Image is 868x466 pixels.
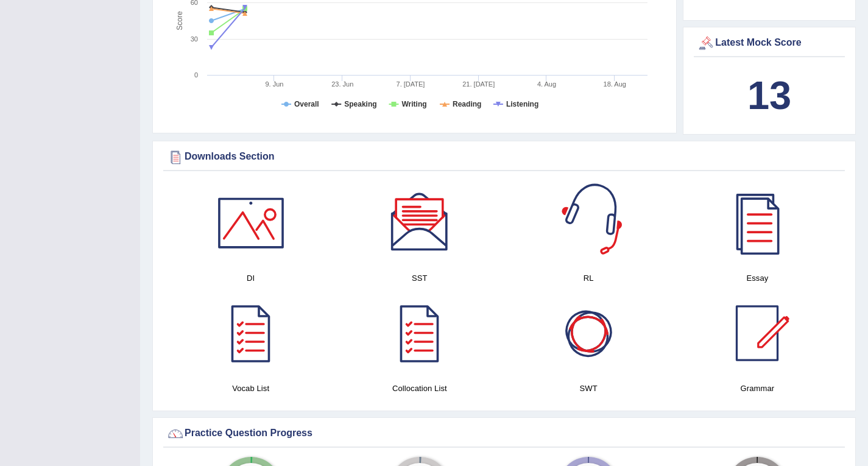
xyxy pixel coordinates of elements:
[697,34,842,52] div: Latest Mock Score
[604,80,626,88] tspan: 18. Aug
[537,80,556,88] tspan: 4. Aug
[191,35,198,43] text: 30
[166,148,842,166] div: Downloads Section
[172,382,329,395] h4: Vocab List
[166,425,842,443] div: Practice Question Progress
[265,80,283,88] tspan: 9. Jun
[679,272,836,284] h4: Essay
[175,11,184,30] tspan: Score
[510,272,667,284] h4: RL
[397,80,425,88] tspan: 7. [DATE]
[341,272,498,284] h4: SST
[331,80,353,88] tspan: 23. Jun
[510,382,667,395] h4: SWT
[401,100,426,108] tspan: Writing
[679,382,836,395] h4: Grammar
[172,272,329,284] h4: DI
[453,100,481,108] tspan: Reading
[344,100,376,108] tspan: Speaking
[462,80,495,88] tspan: 21. [DATE]
[747,73,791,118] b: 13
[294,100,319,108] tspan: Overall
[194,71,198,79] text: 0
[341,382,498,395] h4: Collocation List
[506,100,538,108] tspan: Listening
